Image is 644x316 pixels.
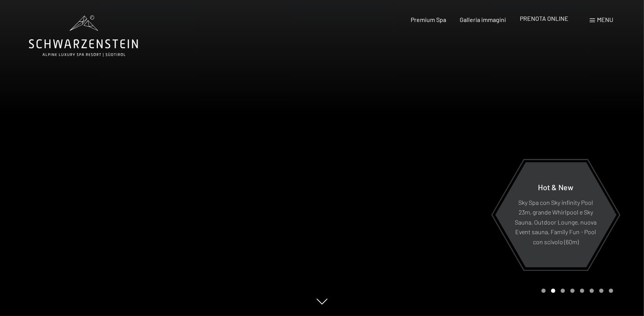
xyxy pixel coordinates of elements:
div: Carousel Page 8 [609,289,613,293]
div: Carousel Page 3 [561,289,565,293]
div: Carousel Page 5 [580,289,584,293]
a: PRENOTA ONLINE [520,15,568,22]
span: Hot & New [538,183,574,192]
p: Sky Spa con Sky infinity Pool 23m, grande Whirlpool e Sky Sauna, Outdoor Lounge, nuova Event saun... [514,198,598,247]
div: Carousel Page 2 (Current Slide) [551,289,555,293]
div: Carousel Page 7 [599,289,604,293]
div: Carousel Pagination [539,289,613,293]
a: Hot & New Sky Spa con Sky infinity Pool 23m, grande Whirlpool e Sky Sauna, Outdoor Lounge, nuova ... [495,162,617,268]
span: Menu [597,16,613,23]
a: Premium Spa [411,16,446,23]
div: Carousel Page 6 [590,289,594,293]
a: Galleria immagini [460,16,506,23]
div: Carousel Page 1 [541,289,546,293]
div: Carousel Page 4 [570,289,575,293]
